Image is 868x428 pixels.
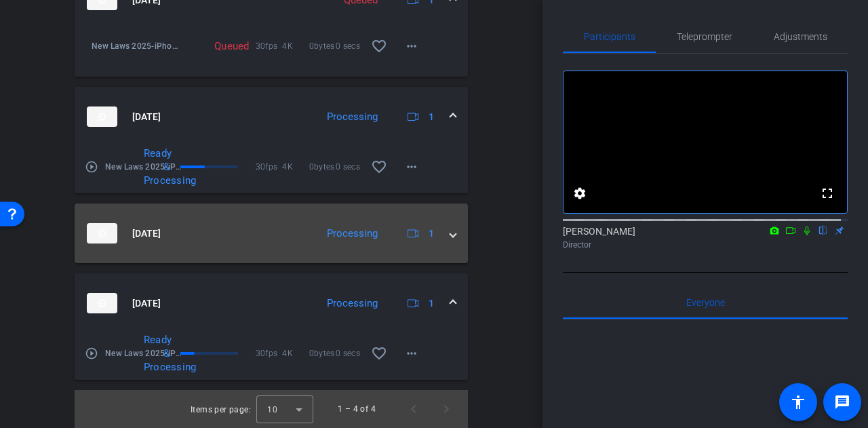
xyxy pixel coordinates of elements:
mat-expansion-panel-header: thumb-nail[DATE]Processing1 [75,87,468,147]
span: [DATE] [132,110,161,124]
div: Processing [320,109,384,125]
div: 1 – 4 of 4 [338,402,376,416]
span: 1 [429,227,434,241]
mat-icon: accessibility [790,394,806,410]
span: Everyone [686,298,725,307]
span: 0 secs [336,160,363,174]
div: Processing [320,296,384,311]
span: 0 secs [336,39,363,53]
div: Director [563,239,848,251]
span: 4K [282,39,309,53]
mat-icon: settings [572,185,588,201]
mat-icon: play_circle_outline [85,160,98,174]
span: Adjustments [774,32,827,41]
div: [PERSON_NAME] [563,225,848,251]
span: 4K [282,347,309,360]
div: thumb-nail[DATE]Processing1 [75,147,468,193]
div: Processing [320,226,384,241]
span: Participants [584,32,635,41]
mat-icon: message [834,394,850,410]
span: New Laws 2025-iPhone 16 Pro-2025-08-18-11-07-36-564-0 [105,160,182,174]
span: New Laws 2025-iPhone 16 Pro-2025-08-18-11-01-18-848-0 [105,347,182,360]
div: thumb-nail[DATE]Queued1 [75,30,468,77]
button: Previous page [397,393,430,425]
span: 4K [282,160,309,174]
span: [DATE] [132,227,161,241]
mat-icon: favorite_border [371,159,387,175]
span: 0bytes [309,347,336,360]
mat-icon: fullscreen [819,185,835,201]
mat-icon: more_horiz [403,345,420,362]
div: Ready & Processing [137,333,176,374]
span: 1 [429,110,434,124]
mat-icon: flip [815,224,831,236]
span: Teleprompter [677,32,732,41]
mat-icon: play_circle_outline [85,347,98,360]
span: New Laws 2025-iPhone 16 Pro-2025-08-18-11-08-48-494-0 [92,39,182,53]
span: [DATE] [132,296,161,311]
button: Next page [430,393,462,425]
img: thumb-nail [87,293,117,313]
mat-icon: favorite_border [371,38,387,54]
span: 30fps [256,347,283,360]
span: 30fps [256,39,283,53]
img: thumb-nail [87,223,117,244]
img: thumb-nail [87,106,117,127]
div: Queued [208,39,230,53]
mat-icon: more_horiz [403,38,420,54]
mat-expansion-panel-header: thumb-nail[DATE]Processing1 [75,203,468,263]
mat-icon: favorite_border [371,345,387,362]
mat-icon: more_horiz [403,159,420,175]
mat-expansion-panel-header: thumb-nail[DATE]Processing1 [75,273,468,333]
span: 0 secs [336,347,363,360]
div: Ready & Processing [137,147,176,187]
span: 30fps [256,160,283,174]
span: 1 [429,296,434,311]
div: thumb-nail[DATE]Processing1 [75,333,468,380]
span: 0bytes [309,39,336,53]
span: 0bytes [309,160,336,174]
div: Items per page: [191,403,251,416]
